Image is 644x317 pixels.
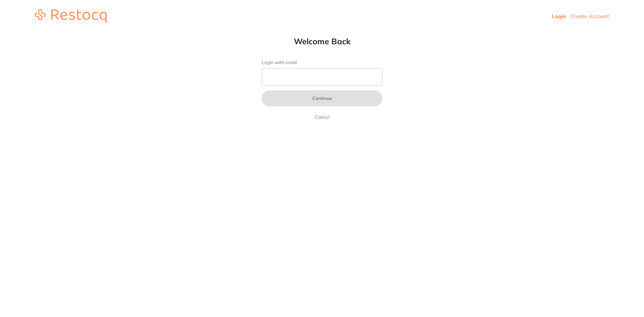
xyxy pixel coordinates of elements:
[35,9,107,23] img: restocq_logo.svg
[552,13,566,19] a: Login
[262,60,382,65] label: Login with email
[248,36,396,46] h1: Welcome Back
[570,13,609,19] a: Create Account
[313,113,331,121] a: Cancel
[262,90,382,106] button: Continue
